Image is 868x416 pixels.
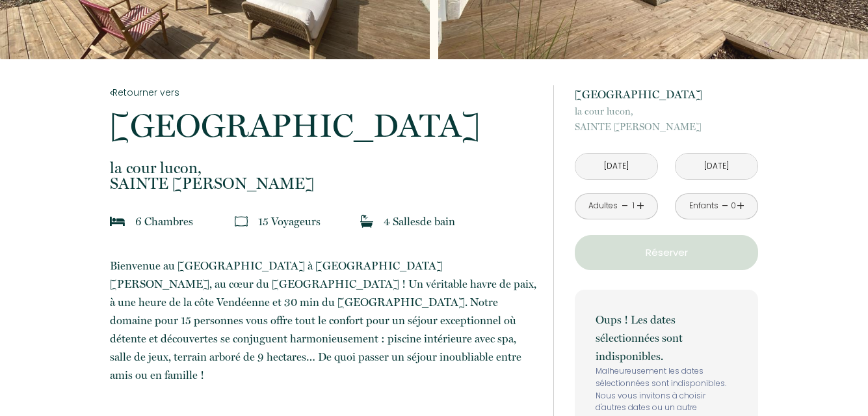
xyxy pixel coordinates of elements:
a: - [622,196,629,216]
a: + [737,196,744,216]
span: la cour lucon, [110,160,536,176]
div: 1 [630,200,637,212]
a: Retourner vers [110,85,536,100]
p: Bienvenue au [GEOGRAPHIC_DATA] à [GEOGRAPHIC_DATA][PERSON_NAME], au cœur du [GEOGRAPHIC_DATA] ! U... [110,257,536,384]
p: 6 Chambre [135,212,193,230]
p: Réserver [579,245,754,260]
a: + [637,196,644,216]
span: s [189,215,193,228]
button: Réserver [575,235,758,270]
p: 15 Voyageur [258,212,321,230]
span: s [415,215,420,228]
a: - [722,196,729,216]
div: 0 [730,200,737,212]
span: la cour lucon, [575,104,758,119]
p: SAINTE [PERSON_NAME] [110,160,536,191]
input: Départ [676,154,757,179]
div: Adultes [588,200,618,212]
img: guests [235,215,248,228]
p: [GEOGRAPHIC_DATA] [110,109,536,142]
p: Oups ! Les dates sélectionnées sont indisponibles. [596,311,737,365]
input: Arrivée [575,154,657,179]
p: 4 Salle de bain [384,212,455,230]
p: [GEOGRAPHIC_DATA] [575,85,758,104]
div: Enfants [689,200,718,212]
span: s [316,215,321,228]
p: SAINTE [PERSON_NAME] [575,104,758,135]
